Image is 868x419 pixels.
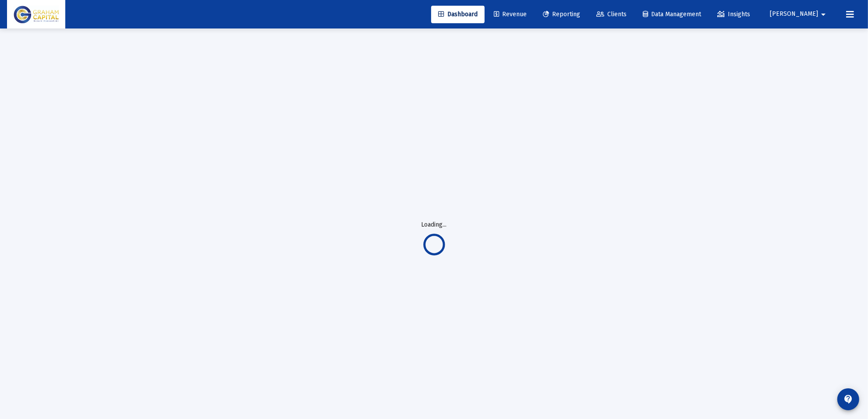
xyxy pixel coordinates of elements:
a: Dashboard [431,6,485,23]
a: Insights [710,6,757,23]
img: Dashboard [14,6,59,23]
span: Data Management [643,11,701,18]
button: [PERSON_NAME] [759,5,839,23]
mat-icon: arrow_drop_down [818,6,829,23]
a: Reporting [536,6,587,23]
span: Insights [717,11,750,18]
a: Clients [589,6,634,23]
span: Reporting [543,11,580,18]
span: Revenue [494,11,527,18]
a: Data Management [636,6,708,23]
a: Revenue [487,6,534,23]
mat-icon: contact_support [843,394,854,405]
span: Dashboard [438,11,478,18]
span: [PERSON_NAME] [770,11,818,18]
span: Clients [596,11,627,18]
